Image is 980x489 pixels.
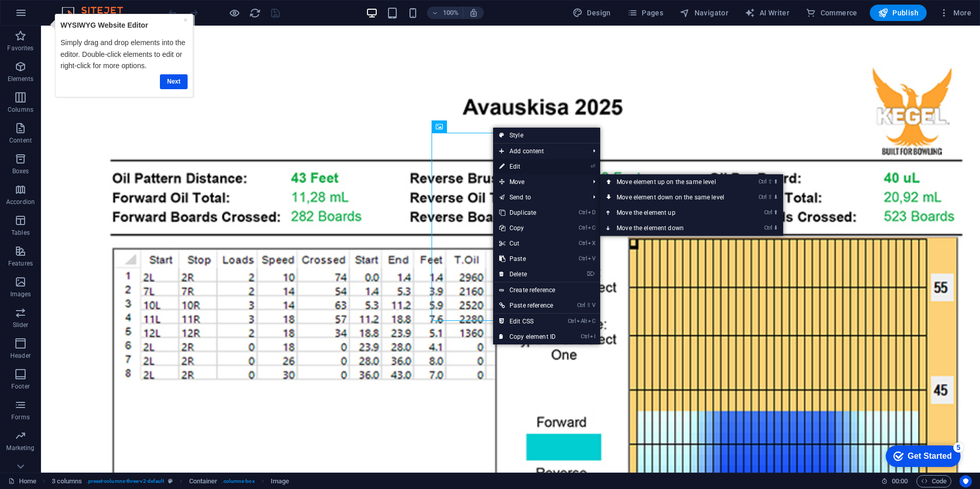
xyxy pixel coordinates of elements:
[442,7,459,19] h6: 100%
[590,333,595,340] i: I
[623,5,667,21] button: Pages
[916,475,951,487] button: Code
[568,318,576,324] i: Ctrl
[13,321,29,329] p: Slider
[568,5,615,21] div: Design (Ctrl+Alt+Y)
[773,225,778,231] i: ⬇
[579,225,587,231] i: Ctrl
[11,382,30,391] p: Footer
[870,5,927,21] button: Publish
[600,220,745,236] a: Ctrl⬇Move the element down
[568,5,615,21] button: Design
[741,5,793,21] button: AI Writer
[10,352,31,360] p: Header
[11,413,30,421] p: Forms
[899,477,901,485] span: :
[249,7,261,19] i: Reload page
[881,475,908,487] h6: Session time
[878,8,918,18] span: Publish
[493,220,562,236] a: CtrlCCopy
[8,259,33,268] p: Features
[579,255,587,262] i: Ctrl
[493,236,562,251] a: CtrlXCut
[581,333,589,340] i: Ctrl
[30,11,74,21] div: Get Started
[52,475,290,487] nav: breadcrumb
[136,1,140,12] div: Close tooltip
[588,209,595,216] i: D
[228,7,240,19] button: Click here to leave preview mode and continue editing
[493,329,562,344] a: CtrlICopy element ID
[10,290,31,298] p: Images
[588,318,595,324] i: C
[493,190,585,205] a: Send to
[935,5,975,21] button: More
[13,7,101,15] strong: WYSIWYG Website Editor
[6,198,35,206] p: Accordion
[600,205,745,220] a: Ctrl⬆Move the element up
[168,478,173,484] i: This element is a customizable preset
[249,7,261,19] button: reload
[493,159,562,174] a: ⏎Edit
[493,251,562,267] a: CtrlVPaste
[959,475,972,487] button: Usercentrics
[9,136,32,145] p: Content
[493,128,600,143] a: Style
[802,5,862,21] button: Commerce
[939,8,971,18] span: More
[745,8,789,18] span: AI Writer
[427,7,463,19] button: 100%
[764,225,772,231] i: Ctrl
[13,23,140,57] p: Simply drag and drop elements into the editor. Double-click elements to edit or right-click for m...
[493,314,562,329] a: CtrlAltCEdit CSS
[8,106,33,114] p: Columns
[6,444,34,452] p: Marketing
[921,475,947,487] span: Code
[8,75,34,83] p: Elements
[577,318,587,324] i: Alt
[136,2,140,10] a: ×
[600,174,745,190] a: Ctrl⇧⬆Move element up on the same level
[592,302,595,309] i: V
[59,7,136,19] img: Editor Logo
[680,8,728,18] span: Navigator
[586,302,591,309] i: ⇧
[588,255,595,262] i: V
[579,209,587,216] i: Ctrl
[493,267,562,282] a: ⌦Delete
[773,209,778,216] i: ⬆
[76,2,86,12] div: 5
[8,5,83,27] div: Get Started 5 items remaining, 0% complete
[587,271,595,277] i: ⌦
[759,178,767,185] i: Ctrl
[588,225,595,231] i: C
[773,194,778,200] i: ⬇
[676,5,732,21] button: Navigator
[764,209,772,216] i: Ctrl
[600,190,745,205] a: Ctrl⇧⬇Move element down on the same level
[573,8,611,18] span: Design
[8,475,36,487] a: Click to cancel selection. Double-click to open Pages
[768,194,772,200] i: ⇧
[11,229,30,237] p: Tables
[806,8,857,18] span: Commerce
[271,475,289,487] span: Click to select. Double-click to edit
[221,475,254,487] span: . columns-box
[759,194,767,200] i: Ctrl
[627,8,663,18] span: Pages
[493,298,562,313] a: Ctrl⇧VPaste reference
[7,44,33,52] p: Favorites
[590,163,595,170] i: ⏎
[579,240,587,247] i: Ctrl
[588,240,595,247] i: X
[493,144,585,159] span: Add content
[86,475,164,487] span: . preset-columns-three-v2-default
[189,475,218,487] span: Click to select. Double-click to edit
[773,178,778,185] i: ⬆
[52,475,83,487] span: Click to select. Double-click to edit
[493,282,600,298] a: Create reference
[113,60,140,75] a: Next
[493,205,562,220] a: CtrlDDuplicate
[768,178,772,185] i: ⇧
[493,174,585,190] span: Move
